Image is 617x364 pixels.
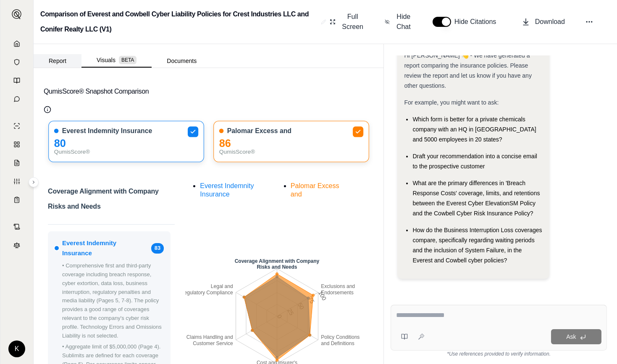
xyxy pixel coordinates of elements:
span: Download [535,17,565,27]
div: QumisScore® [219,148,363,157]
button: Download [518,13,568,30]
a: Single Policy [5,118,28,134]
a: Policy Comparisons [5,136,28,153]
button: Report [34,54,81,68]
a: Home [5,35,28,52]
span: Hide Citations [454,17,501,27]
a: Custom Report [5,173,28,190]
span: Hide Chat [395,12,412,32]
button: QumisScore® Snapshot Comparison [44,78,373,105]
span: What are the primary differences in 'Breach Response Costs' coverage, limits, and retentions betw... [412,180,540,217]
span: Palomar Excess and [227,127,291,136]
span: Full Screen [341,12,365,32]
div: QumisScore® [54,148,198,157]
a: Coverage Table [5,191,28,208]
p: • Comprehensive first and third-party coverage including breach response, cyber extortion, data l... [62,262,164,340]
h2: Comparison of Everest and Cowbell Cyber Liability Policies for Crest Industries LLC and Conifer R... [40,7,318,37]
button: Ask [551,329,601,344]
span: How do the Business Interruption Loss coverages compare, specifically regarding waiting periods a... [412,227,542,264]
a: Legal Search Engine [5,237,28,254]
div: 86 [219,139,363,148]
button: Expand sidebar [29,177,39,187]
span: Palomar Excess and [291,182,339,198]
a: Prompt Library [5,72,28,89]
button: Documents [152,54,212,68]
tspan: Legal and [211,284,233,290]
tspan: Claims Handling and [186,335,233,340]
h2: Coverage Alignment with Company Risks and Needs [48,184,175,219]
tspan: Risks and Needs [257,264,297,270]
tspan: Policy Conditions [321,335,360,340]
a: Claim Coverage [5,155,28,171]
img: Expand sidebar [12,9,22,19]
tspan: Exclusions and [321,284,355,290]
a: Chat [5,91,28,107]
span: Everest Indemnity Insurance [200,182,254,198]
tspan: Coverage Alignment with Company [235,258,320,264]
span: Everest Indemnity Insurance [62,238,148,258]
button: Expand sidebar [8,6,25,23]
div: K [8,340,25,357]
span: 83 [151,243,164,254]
div: 80 [54,139,198,148]
button: Hide Chat [381,8,416,35]
button: Qumis Score Info [44,106,51,113]
span: Draft your recommendation into a concise email to the prospective customer [412,153,537,170]
div: *Use references provided to verify information. [391,351,607,357]
tspan: Regulatory Compliance [181,290,233,296]
a: Contract Analysis [5,218,28,235]
span: For example, you might want to ask: [404,99,499,106]
a: Documents Vault [5,54,28,71]
tspan: Endorsements [321,290,354,296]
span: Everest Indemnity Insurance [62,127,152,136]
span: Ask [566,333,576,340]
tspan: and Definitions [321,340,354,346]
button: Full Screen [326,8,368,35]
button: Visuals [81,53,152,68]
span: BETA [119,56,137,64]
tspan: Customer Service [193,340,234,346]
tspan: 100 [317,290,328,301]
span: Which form is better for a private chemicals company with an HQ in [GEOGRAPHIC_DATA] and 5000 emp... [412,116,536,143]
